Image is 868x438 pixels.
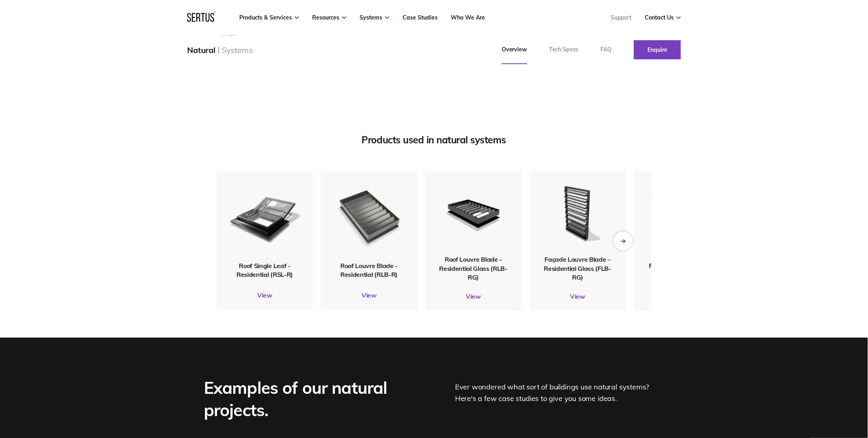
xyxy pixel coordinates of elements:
[217,291,313,299] a: View
[217,134,651,146] div: Products used in natural systems
[425,292,522,300] a: View
[312,14,346,21] a: Resources
[455,377,664,421] div: Ever wondered what sort of buildings use natural systems? Here's a few case studies to give you s...
[237,261,293,278] span: Roof Single Leaf - Residential (RSL-R)
[321,291,417,299] a: View
[403,14,438,21] a: Case Studies
[439,255,508,281] span: Roof Louvre Blade - Residential Glass (RLB-RG)
[634,40,681,59] a: Enquire
[222,45,253,55] div: Systems
[725,346,868,438] iframe: Chat Widget
[538,35,590,64] a: Tech Specs
[530,292,626,300] a: View
[611,14,631,21] a: Support
[544,255,612,281] span: Façade Louvre Blade – Residential Glass (FLB-RG)
[340,261,398,278] span: Roof Louvre Blade - Residential (RLB-R)
[590,35,623,64] a: FAQ
[649,261,715,278] span: Façade Louvre Blade – Residential (FLB-R)
[634,291,730,299] a: View
[614,231,633,250] div: Next slide
[451,14,485,21] a: Who We Are
[187,45,215,55] div: Natural
[645,14,681,21] a: Contact Us
[360,14,389,21] a: Systems
[239,14,299,21] a: Products & Services
[204,377,419,421] div: Examples of our natural projects.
